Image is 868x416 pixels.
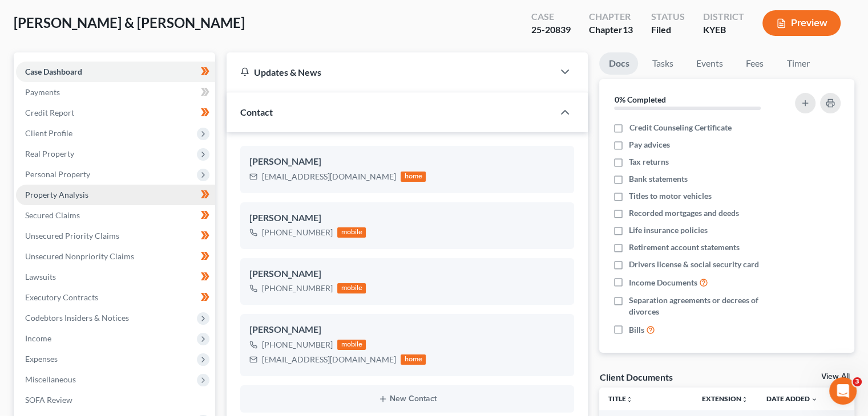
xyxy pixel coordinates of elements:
a: Extensionunfold_more [702,394,748,403]
span: 13 [623,24,633,35]
iframe: Intercom live chat [829,377,857,405]
span: Pay advices [629,139,670,150]
a: Tasks [643,52,682,75]
a: Case Dashboard [16,62,215,82]
a: Titleunfold_more [608,394,633,403]
a: Fees [736,52,773,75]
div: Updates & News [240,66,540,78]
div: [PERSON_NAME] [249,211,565,225]
span: Tax returns [629,156,669,168]
div: Chapter [589,23,633,36]
div: Chapter [589,10,633,23]
div: [PHONE_NUMBER] [262,283,333,294]
div: [PHONE_NUMBER] [262,227,333,238]
span: Titles to motor vehicles [629,190,712,202]
span: 3 [853,377,862,386]
button: Preview [762,10,841,36]
i: unfold_more [741,396,748,403]
span: Payments [25,87,60,97]
i: unfold_more [626,396,633,403]
strong: 0% Completed [614,95,665,104]
span: Personal Property [25,169,90,179]
button: New Contact [249,394,565,403]
div: Status [651,10,685,23]
a: View All [821,373,850,381]
span: Recorded mortgages and deeds [629,207,739,219]
a: Credit Report [16,103,215,123]
span: Income [25,333,51,343]
div: home [401,172,426,182]
a: Secured Claims [16,205,215,226]
span: Secured Claims [25,210,80,220]
span: Credit Report [25,108,74,117]
span: Bills [629,324,644,336]
span: Executory Contracts [25,292,98,302]
div: District [703,10,744,23]
span: SOFA Review [25,395,72,405]
div: [PERSON_NAME] [249,323,565,337]
span: Retirement account statements [629,242,740,253]
a: Lawsuits [16,267,215,287]
div: [EMAIL_ADDRESS][DOMAIN_NAME] [262,171,396,182]
span: Client Profile [25,128,72,138]
div: [PHONE_NUMBER] [262,339,333,350]
a: Docs [599,52,638,75]
div: KYEB [703,23,744,36]
span: Unsecured Nonpriority Claims [25,251,134,261]
span: Credit Counseling Certificate [629,122,731,133]
span: Real Property [25,149,74,158]
div: [EMAIL_ADDRESS][DOMAIN_NAME] [262,354,396,365]
div: 25-20839 [531,23,571,36]
span: Drivers license & social security card [629,259,759,270]
span: Life insurance policies [629,225,708,236]
a: Property Analysis [16,185,215,205]
i: expand_more [811,396,818,403]
a: Executory Contracts [16,287,215,308]
div: [PERSON_NAME] [249,155,565,169]
div: mobile [337,340,366,350]
a: Events [687,52,732,75]
a: Timer [777,52,818,75]
span: Property Analysis [25,190,88,199]
div: [PERSON_NAME] [249,267,565,281]
a: Unsecured Nonpriority Claims [16,246,215,267]
span: Case Dashboard [25,67,82,76]
a: Payments [16,82,215,103]
a: SOFA Review [16,390,215,410]
a: Unsecured Priority Claims [16,226,215,246]
div: mobile [337,227,366,238]
span: Lawsuits [25,272,56,282]
div: Client Documents [599,371,672,383]
div: mobile [337,283,366,293]
div: Case [531,10,571,23]
a: Date Added expand_more [766,394,818,403]
span: [PERSON_NAME] & [PERSON_NAME] [14,14,245,31]
div: home [401,354,426,365]
span: Separation agreements or decrees of divorces [629,295,781,317]
span: Contact [240,107,273,117]
span: Bank statements [629,173,688,185]
span: Unsecured Priority Claims [25,231,119,240]
span: Income Documents [629,277,697,288]
div: Filed [651,23,685,36]
span: Miscellaneous [25,374,76,384]
span: Codebtors Insiders & Notices [25,313,129,323]
span: Expenses [25,354,58,364]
